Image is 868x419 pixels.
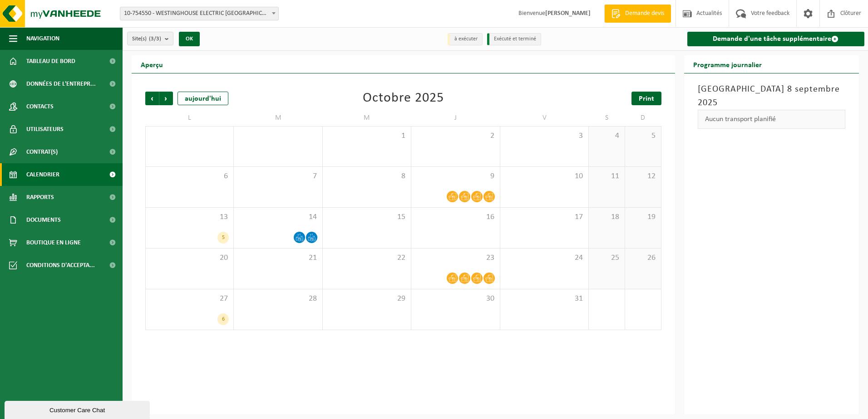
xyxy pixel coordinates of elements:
[487,33,541,45] li: Exécuté et terminé
[159,92,173,105] span: Suivant
[593,212,620,222] span: 18
[238,294,317,304] span: 28
[363,92,444,105] div: Octobre 2025
[687,32,865,46] a: Demande d'une tâche supplémentaire
[630,212,656,222] span: 19
[26,95,54,118] span: Contacts
[593,253,620,263] span: 25
[698,83,846,110] h3: [GEOGRAPHIC_DATA] 8 septembre 2025
[323,110,411,126] td: M
[26,163,59,186] span: Calendrier
[416,253,495,263] span: 23
[238,171,317,181] span: 7
[327,131,406,141] span: 1
[448,33,483,45] li: à exécuter
[26,50,75,73] span: Tableau de bord
[26,209,61,231] span: Documents
[327,212,406,222] span: 15
[238,212,317,222] span: 14
[604,5,671,23] a: Demande devis
[630,171,656,181] span: 12
[698,110,846,129] div: Aucun transport planifié
[26,141,58,163] span: Contrat(s)
[150,253,229,263] span: 20
[149,36,161,42] count: (3/3)
[505,212,584,222] span: 17
[545,10,591,17] strong: [PERSON_NAME]
[145,110,234,126] td: L
[120,7,278,20] span: 10-754550 - WESTINGHOUSE ELECTRIC BELGIUM - NIVELLES
[150,171,229,181] span: 6
[593,131,620,141] span: 4
[630,253,656,263] span: 26
[625,110,661,126] td: D
[234,110,322,126] td: M
[120,7,279,20] span: 10-754550 - WESTINGHOUSE ELECTRIC BELGIUM - NIVELLES
[623,9,666,18] span: Demande devis
[327,294,406,304] span: 29
[26,118,64,141] span: Utilisateurs
[26,186,54,209] span: Rapports
[5,399,152,419] iframe: chat widget
[179,32,200,46] button: OK
[145,92,159,105] span: Précédent
[327,171,406,181] span: 8
[217,232,229,244] div: 5
[630,131,656,141] span: 5
[26,73,96,95] span: Données de l'entrepr...
[684,55,771,73] h2: Programme journalier
[132,55,172,73] h2: Aperçu
[150,212,229,222] span: 13
[238,253,317,263] span: 21
[26,27,59,50] span: Navigation
[505,171,584,181] span: 10
[411,110,500,126] td: J
[505,294,584,304] span: 31
[416,212,495,222] span: 16
[26,254,95,277] span: Conditions d'accepta...
[127,32,173,45] button: Site(s)(3/3)
[631,92,661,105] a: Print
[505,253,584,263] span: 24
[327,253,406,263] span: 22
[416,294,495,304] span: 30
[26,231,81,254] span: Boutique en ligne
[132,32,161,46] span: Site(s)
[416,131,495,141] span: 2
[416,171,495,181] span: 9
[505,131,584,141] span: 3
[178,92,228,105] div: aujourd'hui
[217,313,229,325] div: 6
[639,95,654,102] span: Print
[500,110,589,126] td: V
[593,171,620,181] span: 11
[589,110,625,126] td: S
[150,294,229,304] span: 27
